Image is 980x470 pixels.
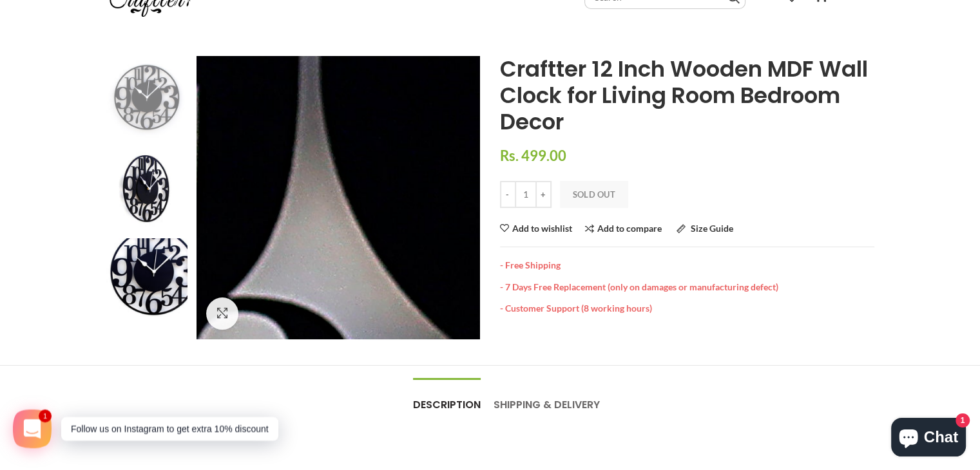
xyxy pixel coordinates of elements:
a: Shipping & Delivery [494,379,600,418]
span: Description [413,397,481,412]
a: Size Guide [677,224,733,234]
inbox-online-store-chat: Shopify online store chat [887,418,970,460]
input: + [535,181,552,208]
img: CWSC-2-B-3_150x_crop_center.jpg [106,238,187,320]
a: Add to compare [585,224,662,234]
div: - Free Shipping - 7 Days Free Replacement (only on damages or manufacturing defect) - Customer Su... [500,247,874,314]
span: Sold Out [573,189,615,200]
img: CWSC-2-B-2_150x_crop_center.jpg [106,147,187,229]
span: Add to wishlist [512,224,572,233]
img: CWSC-2-B-1_150x_crop_center.jpg [106,56,187,138]
span: Add to compare [597,223,662,234]
input: - [500,181,516,208]
span: Size Guide [691,223,733,234]
a: Add to wishlist [500,224,572,233]
span: Shipping & Delivery [494,397,600,412]
span: Rs. 499.00 [500,147,566,164]
span: Craftter 12 Inch Wooden MDF Wall Clock for Living Room Bedroom Decor [500,53,868,137]
button: Sold Out [560,181,628,208]
a: Description [413,379,481,418]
